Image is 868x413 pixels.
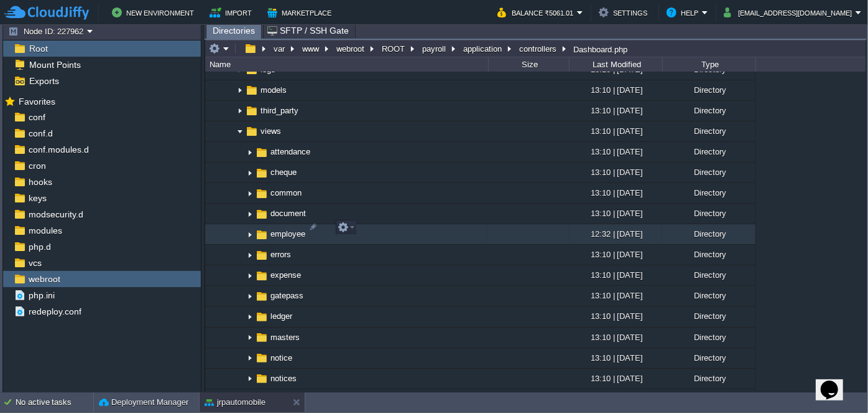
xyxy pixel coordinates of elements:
[26,112,47,123] a: conf
[213,23,255,39] span: Directories
[255,331,269,344] img: AMDAwAAAACH5BAEAAAAALAAAAAABAAEAAAICRAEAOw==
[569,369,662,388] div: 13:10 | [DATE]
[269,229,307,239] a: employee
[255,310,269,324] img: AMDAwAAAACH5BAEAAAAALAAAAAABAAEAAAICRAEAOw==
[662,369,755,388] div: Directory
[26,306,83,317] a: redeploy.conf
[667,5,702,20] button: Help
[269,332,302,343] a: masters
[255,146,269,159] img: AMDAwAAAACH5BAEAAAAALAAAAAABAAEAAAICRAEAOw==
[517,43,560,54] button: controllers
[269,353,294,363] a: notice
[235,102,245,121] img: AMDAwAAAACH5BAEAAAAALAAAAAABAAEAAAICRAEAOw==
[300,43,322,54] button: www
[259,85,289,95] a: models
[26,257,44,268] a: vcs
[27,75,61,87] a: Exports
[245,184,255,203] img: AMDAwAAAACH5BAEAAAAALAAAAAABAAEAAAICRAEAOw==
[569,80,662,100] div: 13:10 | [DATE]
[662,328,755,347] div: Directory
[662,101,755,120] div: Directory
[245,287,255,306] img: AMDAwAAAACH5BAEAAAAALAAAAAABAAEAAAICRAEAOw==
[335,43,367,54] button: webroot
[269,270,303,280] a: expense
[245,104,259,118] img: AMDAwAAAACH5BAEAAAAALAAAAAABAAEAAAICRAEAOw==
[570,57,662,72] div: Last Modified
[569,163,662,182] div: 13:10 | [DATE]
[259,126,283,136] a: views
[269,188,303,198] a: common
[245,204,255,224] img: AMDAwAAAACH5BAEAAAAALAAAAAABAAEAAAICRAEAOw==
[255,187,269,201] img: AMDAwAAAACH5BAEAAAAALAAAAAABAAEAAAICRAEAOw==
[26,241,53,252] a: php.d
[380,43,408,54] button: ROOT
[570,44,627,54] div: Dashboard.php
[662,142,755,161] div: Directory
[569,286,662,305] div: 13:10 | [DATE]
[662,348,755,368] div: Directory
[16,392,93,412] div: No active tasks
[26,290,57,301] a: php.ini
[269,311,294,321] a: ledger
[245,328,255,348] img: AMDAwAAAACH5BAEAAAAALAAAAAABAAEAAAICRAEAOw==
[497,5,577,20] button: Balance ₹5061.01
[26,144,91,155] a: conf.modules.d
[26,273,62,285] a: webroot
[26,209,85,220] span: modsecurity.d
[26,225,64,236] a: modules
[662,306,755,326] div: Directory
[489,57,569,72] div: Size
[272,43,288,54] button: var
[255,290,269,303] img: AMDAwAAAACH5BAEAAAAALAAAAAABAAEAAAICRAEAOw==
[27,59,83,70] a: Mount Points
[245,125,259,138] img: AMDAwAAAACH5BAEAAAAALAAAAAABAAEAAAICRAEAOw==
[569,328,662,347] div: 13:10 | [DATE]
[662,163,755,182] div: Directory
[569,204,662,223] div: 13:10 | [DATE]
[8,26,87,37] button: Node ID: 227962
[269,167,298,178] a: cheque
[569,306,662,326] div: 13:10 | [DATE]
[205,40,866,57] input: Click to enter the path
[569,348,662,368] div: 13:10 | [DATE]
[99,396,188,409] button: Deployment Manager
[255,207,269,221] img: AMDAwAAAACH5BAEAAAAALAAAAAABAAEAAAICRAEAOw==
[259,105,300,116] a: third_party
[4,5,89,21] img: CloudJiffy
[569,101,662,120] div: 13:10 | [DATE]
[255,269,269,283] img: AMDAwAAAACH5BAEAAAAALAAAAAABAAEAAAICRAEAOw==
[26,128,55,139] a: conf.d
[420,43,449,54] button: payroll
[269,208,308,219] a: document
[245,83,259,97] img: AMDAwAAAACH5BAEAAAAALAAAAAABAAEAAAICRAEAOw==
[245,163,255,183] img: AMDAwAAAACH5BAEAAAAALAAAAAABAAEAAAICRAEAOw==
[724,5,856,20] button: [EMAIL_ADDRESS][DOMAIN_NAME]
[662,183,755,202] div: Directory
[245,349,255,368] img: AMDAwAAAACH5BAEAAAAALAAAAAABAAEAAAICRAEAOw==
[662,245,755,264] div: Directory
[255,351,269,365] img: AMDAwAAAACH5BAEAAAAALAAAAAABAAEAAAICRAEAOw==
[205,396,265,409] button: jrpautomobile
[269,146,312,157] a: attendance
[269,290,305,301] a: gatepass
[26,192,48,204] span: keys
[269,249,293,260] a: errors
[255,228,269,242] img: AMDAwAAAACH5BAEAAAAALAAAAAABAAEAAAICRAEAOw==
[206,57,488,72] div: Name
